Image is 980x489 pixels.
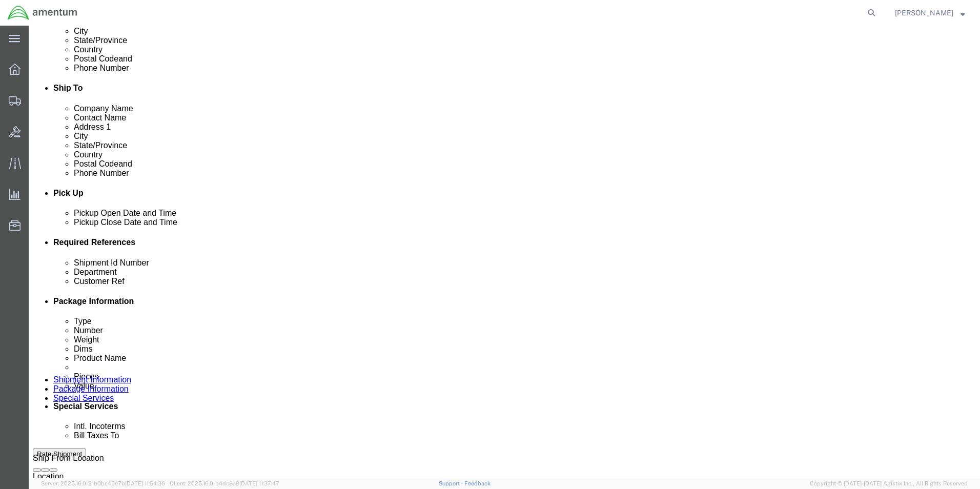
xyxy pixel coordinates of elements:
[894,7,966,19] button: [PERSON_NAME]
[29,26,980,478] iframe: FS Legacy Container
[170,480,279,486] span: Client: 2025.16.0-b4dc8a9
[895,7,953,18] span: Valentin Ortega
[810,479,968,488] span: Copyright © [DATE]-[DATE] Agistix Inc., All Rights Reserved
[464,480,491,486] a: Feedback
[239,480,279,486] span: [DATE] 11:37:47
[439,480,464,486] a: Support
[7,5,78,21] img: logo
[125,480,165,486] span: [DATE] 11:54:36
[41,480,165,486] span: Server: 2025.16.0-21b0bc45e7b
